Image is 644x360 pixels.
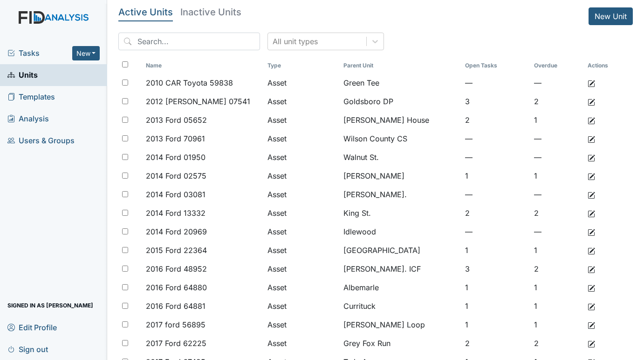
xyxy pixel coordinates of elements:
td: 2 [530,204,584,222]
span: Analysis [7,112,49,126]
span: 2010 CAR Toyota 59838 [146,77,233,88]
input: Search... [118,33,260,50]
span: 2015 Ford 22364 [146,245,207,256]
button: New [72,46,100,60]
span: 2014 Ford 03081 [146,189,206,200]
td: Asset [264,260,339,278]
th: Toggle SortBy [530,58,584,73]
td: 1 [530,297,584,315]
td: [PERSON_NAME]. [340,185,462,204]
td: 1 [461,297,530,315]
td: Asset [264,73,339,92]
td: 1 [530,167,584,185]
td: Asset [264,204,339,222]
td: Asset [264,222,339,241]
td: 1 [461,167,530,185]
span: 2013 Ford 70961 [146,133,205,144]
span: 2017 ford 56895 [146,319,206,330]
td: 2 [530,92,584,111]
span: 2016 Ford 64881 [146,300,206,312]
span: 2017 Ford 62225 [146,338,206,349]
input: Toggle All Rows Selected [122,61,128,67]
td: — [461,222,530,241]
td: 1 [461,241,530,260]
span: 2014 Ford 02575 [146,170,206,181]
td: Wilson County CS [340,129,462,148]
td: 1 [530,241,584,260]
td: — [530,185,584,204]
span: Units [7,68,38,82]
span: 2012 [PERSON_NAME] 07541 [146,96,250,107]
td: [PERSON_NAME] [340,167,462,185]
span: 2016 Ford 64880 [146,282,207,293]
td: 1 [461,315,530,334]
th: Toggle SortBy [264,58,339,73]
td: [PERSON_NAME]. ICF [340,260,462,278]
h5: Inactive Units [180,7,241,17]
td: Idlewood [340,222,462,241]
th: Actions [584,58,630,73]
td: — [530,129,584,148]
td: — [530,222,584,241]
td: Asset [264,111,339,129]
td: — [461,129,530,148]
span: Users & Groups [7,133,75,148]
td: King St. [340,204,462,222]
td: Asset [264,167,339,185]
td: Asset [264,148,339,167]
td: Asset [264,278,339,297]
td: [PERSON_NAME] House [340,111,462,129]
td: Currituck [340,297,462,315]
td: — [461,185,530,204]
th: Toggle SortBy [340,58,462,73]
span: Sign out [7,342,48,356]
td: Albemarle [340,278,462,297]
td: 3 [461,260,530,278]
td: 2 [461,204,530,222]
td: 1 [530,111,584,129]
td: 2 [530,334,584,353]
th: Toggle SortBy [461,58,530,73]
td: — [461,73,530,92]
th: Toggle SortBy [142,58,264,73]
td: Asset [264,297,339,315]
td: — [530,148,584,167]
td: — [530,73,584,92]
div: All unit types [273,36,318,47]
span: 2016 Ford 48952 [146,263,207,274]
td: Walnut St. [340,148,462,167]
td: Asset [264,92,339,111]
td: 1 [530,278,584,297]
span: 2014 Ford 01950 [146,152,206,163]
td: Asset [264,241,339,260]
span: 2014 Ford 13332 [146,207,206,219]
td: — [461,148,530,167]
td: 2 [461,111,530,129]
a: New Unit [589,7,633,25]
td: 1 [530,315,584,334]
td: [PERSON_NAME] Loop [340,315,462,334]
td: 2 [461,334,530,353]
span: 2013 Ford 05652 [146,114,207,126]
td: Asset [264,334,339,353]
td: Asset [264,185,339,204]
span: Edit Profile [7,320,57,334]
td: Grey Fox Run [340,334,462,353]
td: [GEOGRAPHIC_DATA] [340,241,462,260]
a: Tasks [7,47,72,59]
td: 1 [461,278,530,297]
td: 3 [461,92,530,111]
td: Green Tee [340,73,462,92]
h5: Active Units [118,7,173,17]
td: 2 [530,260,584,278]
span: Signed in as [PERSON_NAME] [7,298,93,313]
span: Templates [7,90,55,104]
td: Goldsboro DP [340,92,462,111]
td: Asset [264,129,339,148]
span: 2014 Ford 20969 [146,226,207,237]
td: Asset [264,315,339,334]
